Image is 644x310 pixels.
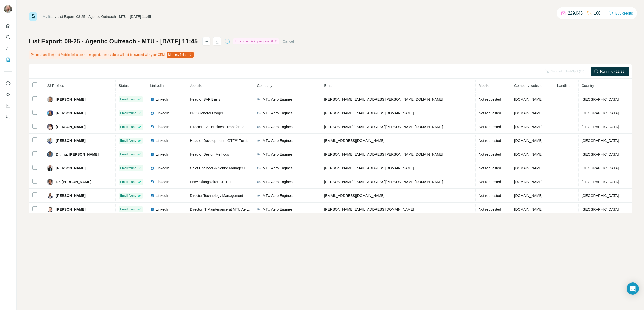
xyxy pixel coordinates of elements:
[479,152,501,156] span: Not requested
[479,111,501,115] span: Not requested
[120,138,136,143] span: Email found
[150,166,154,170] img: LinkedIn logo
[582,111,619,115] span: [GEOGRAPHIC_DATA]
[190,152,229,156] span: Head of Design Methods
[233,38,279,44] div: Enrichment is in progress: 95%
[4,79,12,88] button: Use Surfe on LinkedIn
[582,166,619,170] span: [GEOGRAPHIC_DATA]
[263,111,293,116] span: MTU Aero Engines
[568,10,583,16] p: 229,048
[156,124,169,129] span: LinkedIn
[56,179,91,184] span: Dr. [PERSON_NAME]
[4,90,12,99] button: Use Surfe API
[4,55,12,64] button: My lists
[479,166,501,170] span: Not requested
[582,139,619,143] span: [GEOGRAPHIC_DATA]
[29,50,195,59] div: Phone (Landline) and Mobile fields are not mapped, these values will not be synced with your CRM
[257,139,261,143] img: company-logo
[29,12,37,21] img: Surfe Logo
[257,111,261,115] img: company-logo
[156,193,169,198] span: LinkedIn
[150,125,154,129] img: LinkedIn logo
[582,84,594,88] span: Country
[47,138,53,144] img: Avatar
[190,111,223,115] span: BPO General Ledger
[47,179,53,185] img: Avatar
[582,207,619,211] span: [GEOGRAPHIC_DATA]
[324,194,384,198] span: [EMAIL_ADDRESS][DOMAIN_NAME]
[514,152,543,156] span: [DOMAIN_NAME]
[156,152,169,157] span: LinkedIn
[582,180,619,184] span: [GEOGRAPHIC_DATA]
[29,37,198,45] h1: List Export: 08-25 - Agentic Outreach - MTU - [DATE] 11:45
[557,84,571,88] span: Landline
[190,125,259,129] span: Director E2E Business Transformation OEM
[514,180,543,184] span: [DOMAIN_NAME]
[190,139,253,143] span: Head of Development - GTF™ Turbines
[257,97,261,101] img: company-logo
[150,111,154,115] img: LinkedIn logo
[120,180,136,184] span: Email found
[47,96,53,102] img: Avatar
[47,165,53,171] img: Avatar
[479,139,501,143] span: Not requested
[514,97,543,101] span: [DOMAIN_NAME]
[47,151,53,157] img: Avatar
[4,101,12,110] button: Dashboard
[119,84,129,88] span: Status
[56,207,85,212] span: [PERSON_NAME]
[324,111,414,115] span: [PERSON_NAME][EMAIL_ADDRESS][DOMAIN_NAME]
[324,139,384,143] span: [EMAIL_ADDRESS][DOMAIN_NAME]
[324,84,333,88] span: Email
[120,207,136,212] span: Email found
[257,84,272,88] span: Company
[190,84,202,88] span: Job title
[56,124,85,129] span: [PERSON_NAME]
[594,10,601,16] p: 100
[42,15,54,19] a: My lists
[324,125,443,129] span: [PERSON_NAME][EMAIL_ADDRESS][PERSON_NAME][DOMAIN_NAME]
[514,139,543,143] span: [DOMAIN_NAME]
[600,69,626,74] span: Running (22/23)
[150,207,154,211] img: LinkedIn logo
[479,84,489,88] span: Mobile
[120,193,136,198] span: Email found
[263,166,293,171] span: MTU Aero Engines
[120,111,136,115] span: Email found
[4,44,12,53] button: Enrich CSV
[514,166,543,170] span: [DOMAIN_NAME]
[263,179,293,184] span: MTU Aero Engines
[56,111,85,116] span: [PERSON_NAME]
[283,39,294,44] button: Cancel
[47,110,53,116] img: Avatar
[150,180,154,184] img: LinkedIn logo
[479,207,501,211] span: Not requested
[55,14,56,19] li: /
[167,52,194,58] button: Map my fields
[582,152,619,156] span: [GEOGRAPHIC_DATA]
[120,152,136,157] span: Email found
[514,194,543,198] span: [DOMAIN_NAME]
[190,166,275,170] span: Chief Engineer & Senior Manager Engineering TP400
[324,207,414,211] span: [PERSON_NAME][EMAIL_ADDRESS][DOMAIN_NAME]
[190,207,263,211] span: Director IT Maintenance at MTU Aero Engines
[150,84,164,88] span: LinkedIn
[156,207,169,212] span: LinkedIn
[582,194,619,198] span: [GEOGRAPHIC_DATA]
[324,180,443,184] span: [PERSON_NAME][EMAIL_ADDRESS][PERSON_NAME][DOMAIN_NAME]
[56,152,99,157] span: Dr. Ing. [PERSON_NAME]
[257,194,261,198] img: company-logo
[120,97,136,102] span: Email found
[582,97,619,101] span: [GEOGRAPHIC_DATA]
[263,124,293,129] span: MTU Aero Engines
[150,97,154,101] img: LinkedIn logo
[58,14,151,19] div: List Export: 08-25 - Agentic Outreach - MTU - [DATE] 11:45
[514,111,543,115] span: [DOMAIN_NAME]
[324,97,443,101] span: [PERSON_NAME][EMAIL_ADDRESS][PERSON_NAME][DOMAIN_NAME]
[324,166,414,170] span: [PERSON_NAME][EMAIL_ADDRESS][DOMAIN_NAME]
[582,125,619,129] span: [GEOGRAPHIC_DATA]
[190,180,232,184] span: Entwicklungsleiter GE TCF
[479,97,501,101] span: Not requested
[156,97,169,102] span: LinkedIn
[150,139,154,143] img: LinkedIn logo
